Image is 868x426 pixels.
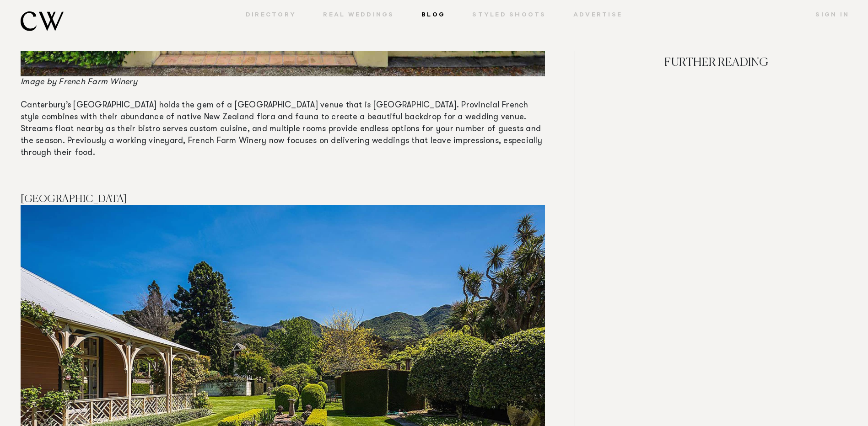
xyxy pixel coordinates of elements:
[232,11,310,20] a: Directory
[802,11,849,20] a: Sign In
[310,11,408,20] a: Real Weddings
[21,11,64,31] img: monogram.svg
[21,78,137,86] em: Image by French Farm Winery
[21,194,545,205] h4: [GEOGRAPHIC_DATA]
[560,11,636,20] a: Advertise
[459,11,560,20] a: Styled Shoots
[21,100,545,159] p: Canterbury’s [GEOGRAPHIC_DATA] holds the gem of a [GEOGRAPHIC_DATA] venue that is [GEOGRAPHIC_DAT...
[586,55,847,103] h4: FURTHER READING
[408,11,458,20] a: Blog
